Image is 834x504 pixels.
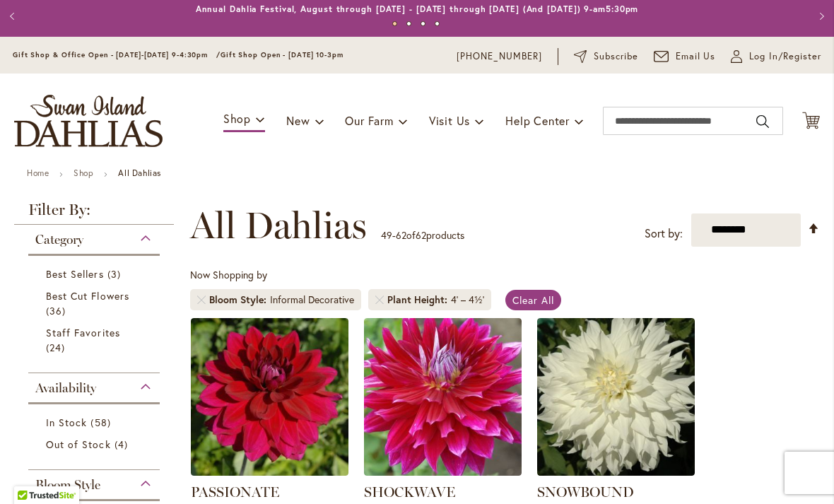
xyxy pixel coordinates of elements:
a: SHOCKWAVE [364,484,455,500]
a: Shockwave [364,465,522,479]
span: Staff Favorites [46,326,120,339]
span: 49 [381,228,392,242]
span: All Dahlias [190,204,367,247]
span: Plant Height [387,293,451,307]
iframe: Launch Accessibility Center [11,454,50,493]
a: Best Sellers [46,266,146,281]
span: Email Us [676,49,716,64]
span: Log In/Register [749,49,821,64]
span: Availability [35,380,96,396]
a: PASSIONATE [191,465,348,479]
a: Staff Favorites [46,325,146,355]
p: - of products [381,224,464,247]
img: PASSIONATE [191,318,348,476]
a: Snowbound [537,465,695,479]
a: Email Us [654,49,716,64]
span: Best Cut Flowers [46,289,129,303]
span: New [286,113,310,128]
span: Now Shopping by [190,268,267,281]
span: Bloom Style [209,293,270,307]
span: Bloom Style [35,477,100,493]
button: 4 of 4 [435,21,440,26]
img: Snowbound [537,318,695,476]
a: SNOWBOUND [537,484,634,500]
button: 2 of 4 [406,21,411,26]
a: Shop [74,168,93,178]
span: 62 [416,228,426,242]
div: 4' – 4½' [451,293,484,307]
a: Out of Stock 4 [46,437,146,452]
span: Best Sellers [46,267,104,281]
span: 4 [114,437,131,452]
a: Clear All [505,290,561,310]
strong: Filter By: [14,202,174,225]
span: Subscribe [594,49,638,64]
button: 3 of 4 [421,21,425,26]
span: Clear All [512,293,554,307]
a: Home [27,168,49,178]
img: Shockwave [364,318,522,476]
a: PASSIONATE [191,484,279,500]
span: Out of Stock [46,438,111,451]
label: Sort by: [645,221,683,247]
span: 36 [46,303,69,318]
span: 58 [90,415,114,430]
span: 62 [396,228,406,242]
span: Help Center [505,113,570,128]
span: Our Farm [345,113,393,128]
button: Next [806,2,834,30]
strong: All Dahlias [118,168,161,178]
a: Remove Plant Height 4' – 4½' [375,295,384,304]
a: Log In/Register [731,49,821,64]
a: Annual Dahlia Festival, August through [DATE] - [DATE] through [DATE] (And [DATE]) 9-am5:30pm [196,4,639,14]
span: Gift Shop & Office Open - [DATE]-[DATE] 9-4:30pm / [13,50,221,59]
a: [PHONE_NUMBER] [457,49,542,64]
a: In Stock 58 [46,415,146,430]
a: Best Cut Flowers [46,288,146,318]
a: store logo [14,95,163,147]
span: Category [35,232,83,247]
span: Visit Us [429,113,470,128]
span: Shop [223,111,251,126]
div: Informal Decorative [270,293,354,307]
span: 3 [107,266,124,281]
span: 24 [46,340,69,355]
button: 1 of 4 [392,21,397,26]
span: Gift Shop Open - [DATE] 10-3pm [221,50,343,59]
a: Subscribe [574,49,638,64]
a: Remove Bloom Style Informal Decorative [197,295,206,304]
span: In Stock [46,416,87,429]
